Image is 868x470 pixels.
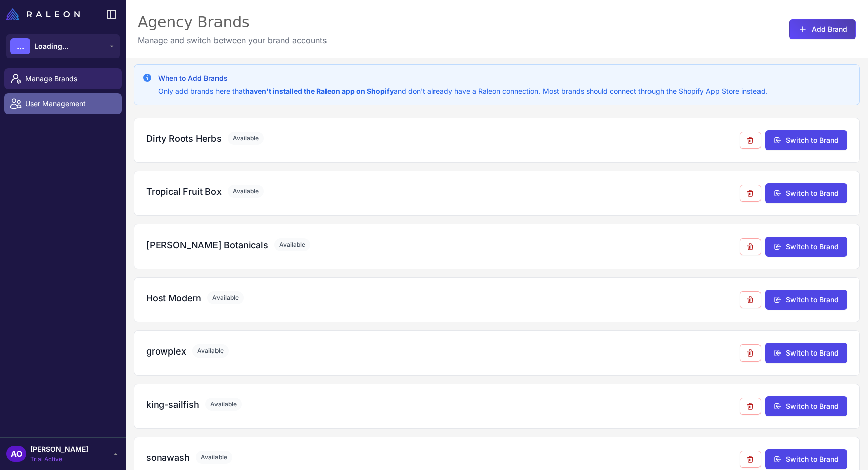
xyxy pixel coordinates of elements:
[207,291,244,304] span: Available
[4,93,122,114] a: User Management
[274,238,310,251] span: Available
[205,398,242,411] span: Available
[158,86,768,97] p: Only add brands here that and don't already have a Raleon connection. Most brands should connect ...
[6,446,26,462] div: AO
[6,8,80,20] img: Raleon Logo
[740,238,761,255] button: Remove from agency
[740,344,761,362] button: Remove from agency
[192,344,229,358] span: Available
[740,185,761,202] button: Remove from agency
[34,41,68,52] span: Loading...
[4,68,122,89] a: Manage Brands
[740,451,761,468] button: Remove from agency
[25,98,114,109] span: User Management
[765,396,847,416] button: Switch to Brand
[6,8,84,20] a: Raleon Logo
[245,87,394,95] strong: haven't installed the Raleon app on Shopify
[765,237,847,257] button: Switch to Brand
[765,183,847,203] button: Switch to Brand
[146,238,268,252] h3: [PERSON_NAME] Botanicals
[196,451,232,464] span: Available
[740,132,761,149] button: Remove from agency
[146,451,190,464] h3: sonawash
[146,344,186,358] h3: growplex
[146,398,199,411] h3: king-sailfish
[765,343,847,363] button: Switch to Brand
[25,73,114,84] span: Manage Brands
[138,12,327,32] div: Agency Brands
[146,291,201,305] h3: Host Modern
[228,132,264,145] span: Available
[146,185,222,198] h3: Tropical Fruit Box
[740,291,761,308] button: Remove from agency
[30,455,88,464] span: Trial Active
[10,38,30,54] div: ...
[228,185,264,198] span: Available
[765,290,847,310] button: Switch to Brand
[138,34,327,46] p: Manage and switch between your brand accounts
[789,19,856,39] button: Add Brand
[158,73,768,84] h3: When to Add Brands
[30,444,88,455] span: [PERSON_NAME]
[765,130,847,150] button: Switch to Brand
[765,449,847,469] button: Switch to Brand
[146,132,222,145] h3: Dirty Roots Herbs
[6,34,120,58] button: ...Loading...
[740,398,761,415] button: Remove from agency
